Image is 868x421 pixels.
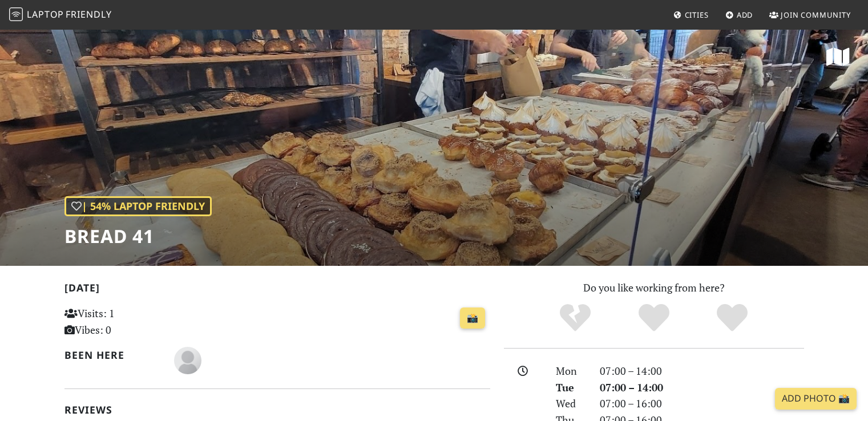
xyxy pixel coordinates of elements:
div: Wed [549,395,592,412]
h2: [DATE] [64,282,490,298]
span: Gillian Maxwell [174,353,201,366]
a: Add [721,5,758,25]
div: No [536,302,615,334]
img: blank-535327c66bd565773addf3077783bbfce4b00ec00e9fd257753287c682c7fa38.png [174,347,201,374]
a: 📸 [460,307,485,329]
div: 07:00 – 14:00 [593,363,811,379]
a: LaptopFriendly LaptopFriendly [9,5,112,25]
a: Cities [669,5,713,25]
h2: Reviews [64,404,490,416]
span: Friendly [66,8,111,21]
div: 07:00 – 16:00 [593,395,811,412]
span: Laptop [27,8,64,21]
div: Mon [549,363,592,379]
p: Do you like working from here? [504,280,804,296]
div: | 54% Laptop Friendly [64,196,212,216]
img: LaptopFriendly [9,7,23,21]
div: Definitely! [693,302,772,334]
div: Tue [549,379,592,396]
a: Add Photo 📸 [775,388,857,410]
h2: Been here [64,349,161,361]
a: Join Community [765,5,855,25]
span: Add [737,10,753,20]
span: Cities [685,10,709,20]
span: Join Community [781,10,851,20]
h1: Bread 41 [64,225,212,247]
p: Visits: 1 Vibes: 0 [64,305,197,338]
div: 07:00 – 14:00 [593,379,811,396]
div: Yes [615,302,693,334]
